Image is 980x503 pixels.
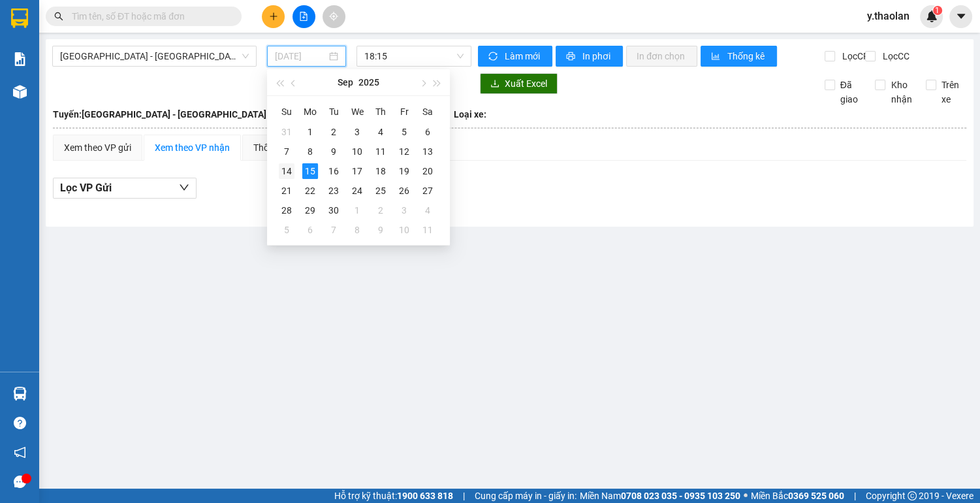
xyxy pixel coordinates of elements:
[566,52,577,62] span: printer
[298,101,322,122] th: Mo
[14,476,26,488] span: message
[420,222,435,238] div: 11
[298,220,322,240] td: 2025-10-06
[373,144,388,159] div: 11
[416,201,439,220] td: 2025-10-04
[701,46,777,67] button: bar-chartThống kê
[369,122,392,142] td: 2025-09-04
[275,201,298,220] td: 2025-09-28
[298,122,322,142] td: 2025-09-01
[505,49,542,63] span: Làm mới
[302,163,318,179] div: 15
[392,220,416,240] td: 2025-10-10
[349,163,365,179] div: 17
[275,220,298,240] td: 2025-10-05
[744,493,748,498] span: ⚪️
[626,46,697,67] button: In đơn chọn
[727,49,767,63] span: Thống kê
[292,5,315,28] button: file-add
[369,181,392,201] td: 2025-09-25
[155,140,230,155] div: Xem theo VP nhận
[837,49,871,63] span: Lọc CR
[345,201,369,220] td: 2025-10-01
[392,122,416,142] td: 2025-09-05
[13,52,27,66] img: solution-icon
[369,220,392,240] td: 2025-10-09
[936,78,967,106] span: Trên xe
[478,46,552,67] button: syncLàm mới
[396,222,412,238] div: 10
[54,12,63,21] span: search
[334,489,453,503] span: Hỗ trợ kỹ thuật:
[338,69,353,95] button: Sep
[396,183,412,199] div: 26
[298,142,322,161] td: 2025-09-08
[275,122,298,142] td: 2025-08-31
[373,183,388,199] div: 25
[298,181,322,201] td: 2025-09-22
[463,489,465,503] span: |
[302,124,318,140] div: 1
[420,163,435,179] div: 20
[885,78,917,106] span: Kho nhận
[326,222,341,238] div: 7
[420,183,435,199] div: 27
[373,124,388,140] div: 4
[877,49,911,63] span: Lọc CC
[751,489,844,503] span: Miền Bắc
[955,10,967,22] span: caret-down
[369,142,392,161] td: 2025-09-11
[475,489,577,503] span: Cung cấp máy in - giấy in:
[322,122,345,142] td: 2025-09-02
[262,5,285,28] button: plus
[345,181,369,201] td: 2025-09-24
[416,122,439,142] td: 2025-09-06
[14,446,26,459] span: notification
[279,124,294,140] div: 31
[416,161,439,181] td: 2025-09-20
[369,201,392,220] td: 2025-10-02
[488,52,499,62] span: sync
[279,163,294,179] div: 14
[392,142,416,161] td: 2025-09-12
[302,222,318,238] div: 6
[279,222,294,238] div: 5
[326,183,341,199] div: 23
[454,107,486,122] span: Loại xe:
[64,140,131,155] div: Xem theo VP gửi
[480,73,558,94] button: downloadXuất Excel
[326,203,341,218] div: 30
[396,203,412,218] div: 3
[857,8,920,24] span: y.thaolan
[392,101,416,122] th: Fr
[416,181,439,201] td: 2025-09-27
[345,220,369,240] td: 2025-10-08
[854,489,856,503] span: |
[299,12,308,21] span: file-add
[345,101,369,122] th: We
[269,12,278,21] span: plus
[582,49,612,63] span: In phơi
[14,417,26,429] span: question-circle
[322,201,345,220] td: 2025-09-30
[323,5,345,28] button: aim
[788,491,844,501] strong: 0369 525 060
[373,222,388,238] div: 9
[392,181,416,201] td: 2025-09-26
[253,140,291,155] div: Thống kê
[949,5,972,28] button: caret-down
[298,201,322,220] td: 2025-09-29
[275,161,298,181] td: 2025-09-14
[53,178,197,199] button: Lọc VP Gửi
[369,161,392,181] td: 2025-09-18
[302,144,318,159] div: 8
[621,491,740,501] strong: 0708 023 035 - 0935 103 250
[279,203,294,218] div: 28
[72,9,226,24] input: Tìm tên, số ĐT hoặc mã đơn
[345,142,369,161] td: 2025-09-10
[373,163,388,179] div: 18
[275,142,298,161] td: 2025-09-07
[711,52,722,62] span: bar-chart
[279,183,294,199] div: 21
[13,85,27,99] img: warehouse-icon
